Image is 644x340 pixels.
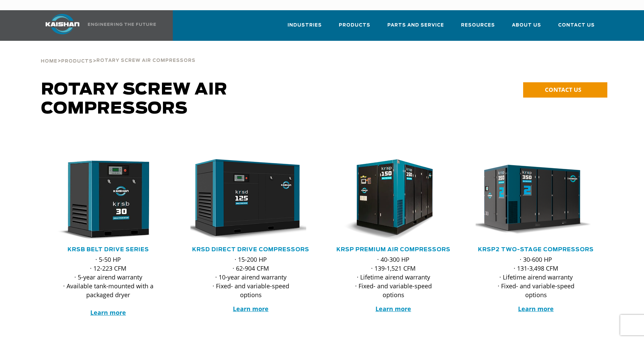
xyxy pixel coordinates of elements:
div: krsb30 [48,159,169,241]
a: KRSP2 Two-Stage Compressors [478,247,594,252]
a: Kaishan USA [37,10,157,41]
a: Learn more [375,305,411,313]
a: CONTACT US [523,82,607,98]
p: · 15-200 HP · 62-904 CFM · 10-year airend warranty · Fixed- and variable-speed options [204,255,298,299]
img: krsb30 [43,159,164,241]
a: Learn more [518,305,554,313]
span: CONTACT US [545,86,581,93]
div: krsp150 [333,159,454,241]
a: KRSB Belt Drive Series [68,247,149,252]
p: · 40-300 HP · 139-1,521 CFM · Lifetime airend warranty · Fixed- and variable-speed options [347,255,440,299]
span: Rotary Screw Air Compressors [41,82,227,117]
div: krsp350 [476,159,596,241]
span: Parts and Service [387,21,444,29]
a: Parts and Service [387,16,444,39]
img: Engineering the future [88,23,156,26]
span: Home [41,59,57,64]
img: krsd125 [185,159,306,241]
div: > > [41,41,196,67]
span: Rotary Screw Air Compressors [96,58,196,63]
p: · 5-50 HP · 12-223 CFM · 5-year airend warranty · Available tank-mounted with a packaged dryer [61,255,155,317]
img: kaishan logo [37,14,88,34]
a: Resources [461,16,495,39]
div: krsd125 [190,159,311,241]
a: Learn more [233,305,269,313]
a: Contact Us [558,16,595,39]
span: Products [61,59,93,64]
a: Learn more [90,308,126,317]
a: KRSD Direct Drive Compressors [192,247,309,252]
span: Resources [461,21,495,29]
span: Products [339,21,370,29]
a: Home [41,58,57,64]
span: About Us [512,21,541,29]
a: About Us [512,16,541,39]
span: Contact Us [558,21,595,29]
a: Products [61,58,93,64]
a: Industries [288,16,322,39]
p: · 30-600 HP · 131-3,498 CFM · Lifetime airend warranty · Fixed- and variable-speed options [489,255,583,299]
span: Industries [288,21,322,29]
img: krsp350 [471,159,591,241]
a: KRSP Premium Air Compressors [336,247,450,252]
a: Products [339,16,370,39]
img: krsp150 [328,159,449,241]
